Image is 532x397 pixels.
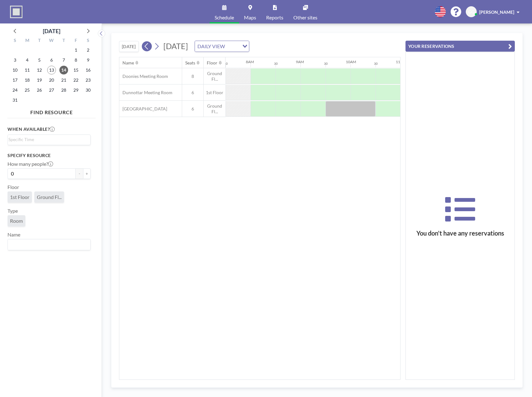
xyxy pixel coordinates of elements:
span: Wednesday, August 13, 2025 [47,66,56,74]
button: YOUR RESERVATIONS [405,41,515,52]
label: How many people? [7,161,53,167]
span: Sunday, August 31, 2025 [11,96,19,104]
div: 10AM [346,59,356,64]
span: Saturday, August 23, 2025 [84,76,92,84]
span: 6 [182,90,203,95]
span: Sunday, August 3, 2025 [11,56,19,64]
span: Sunday, August 17, 2025 [11,76,19,84]
div: Search for option [8,239,90,250]
input: Search for option [8,136,87,143]
div: S [9,37,21,45]
span: Thursday, August 28, 2025 [59,86,68,94]
span: Tuesday, August 12, 2025 [35,66,44,74]
div: Search for option [8,135,90,144]
div: W [46,37,58,45]
span: Thursday, August 7, 2025 [59,56,68,64]
div: 8AM [246,59,254,64]
span: Doonies Meeting Room [119,74,168,79]
span: Thursday, August 14, 2025 [59,66,68,74]
div: Floor [207,60,217,66]
span: Saturday, August 9, 2025 [84,56,92,64]
button: [DATE] [119,41,139,52]
span: Maps [244,15,256,20]
div: Name [122,60,134,66]
div: S [82,37,94,45]
span: Monday, August 4, 2025 [23,56,32,64]
span: Monday, August 11, 2025 [23,66,32,74]
span: Wednesday, August 20, 2025 [47,76,56,84]
div: F [70,37,82,45]
span: Friday, August 15, 2025 [72,66,80,74]
div: [DATE] [43,27,60,35]
h3: Specify resource [7,153,91,158]
div: 30 [324,62,328,66]
span: Dunnottar Meeting Room [119,90,172,95]
span: Sunday, August 24, 2025 [11,86,19,94]
span: Saturday, August 16, 2025 [84,66,92,74]
span: Saturday, August 2, 2025 [84,46,92,54]
span: Tuesday, August 26, 2025 [35,86,44,94]
h4: FIND RESOURCE [7,107,96,115]
span: Ground Fl... [204,71,226,82]
span: Friday, August 1, 2025 [72,46,80,54]
span: Ground Fl... [204,103,226,114]
span: Friday, August 8, 2025 [72,56,80,64]
span: 8 [182,74,203,79]
span: Schedule [215,15,234,20]
span: Tuesday, August 5, 2025 [35,56,44,64]
span: Other sites [293,15,317,20]
input: Search for option [227,42,239,50]
span: Ground Fl... [37,194,62,200]
button: - [76,168,83,179]
span: Monday, August 25, 2025 [23,86,32,94]
span: 1st Floor [10,194,29,200]
div: M [21,37,33,45]
span: GG [468,9,475,15]
span: Reports [266,15,283,20]
div: 11AM [396,59,406,64]
span: Friday, August 29, 2025 [72,86,80,94]
span: Saturday, August 30, 2025 [84,86,92,94]
div: Search for option [195,41,249,52]
span: Thursday, August 21, 2025 [59,76,68,84]
span: DAILY VIEW [196,42,226,50]
span: Wednesday, August 6, 2025 [47,56,56,64]
span: Sunday, August 10, 2025 [11,66,19,74]
span: [DATE] [163,41,188,51]
div: 9AM [296,59,304,64]
h3: You don’t have any reservations [406,229,515,237]
button: + [83,168,91,179]
div: T [57,37,70,45]
span: [PERSON_NAME] [479,9,514,15]
span: Monday, August 18, 2025 [23,76,32,84]
img: organization-logo [10,6,22,18]
span: Room [10,218,23,224]
label: Floor [7,184,19,190]
span: [GEOGRAPHIC_DATA] [119,106,167,112]
div: 30 [274,62,278,66]
div: 30 [224,62,228,66]
span: Tuesday, August 19, 2025 [35,76,44,84]
label: Name [7,232,20,238]
input: Search for option [8,241,87,249]
span: 6 [182,106,203,112]
div: 30 [374,62,378,66]
span: Friday, August 22, 2025 [72,76,80,84]
span: Wednesday, August 27, 2025 [47,86,56,94]
div: T [33,37,46,45]
label: Type [7,208,18,214]
span: 1st Floor [204,90,226,95]
div: Seats [185,60,195,66]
